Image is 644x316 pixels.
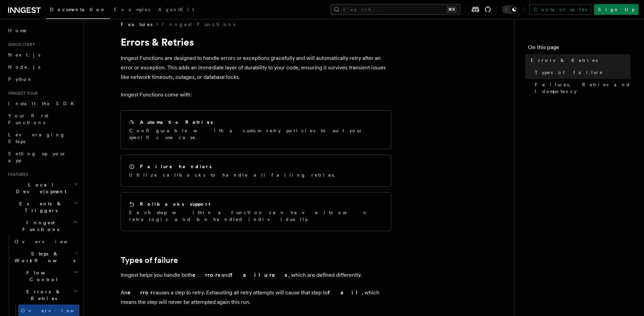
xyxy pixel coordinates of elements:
h2: Automatic Retries [140,119,213,126]
a: Types of failure [121,255,178,265]
a: Node.js [5,61,79,73]
h2: Failure handlers [140,163,212,170]
span: Node.js [8,64,40,70]
span: Next.js [8,52,40,58]
span: Failures, Retries and Idempotency [535,81,630,95]
button: Flow Control [12,267,79,286]
span: Errors & Retries [12,288,73,302]
a: Examples [110,2,154,18]
span: Leveraging Steps [8,132,65,144]
a: Failure handlersUtilize callbacks to handle all failing retries. [121,155,391,187]
button: Search...⌘K [331,4,460,15]
kbd: ⌘K [447,6,456,13]
h4: On this page [528,43,630,54]
span: Install the SDK [8,101,78,106]
span: Inngest Functions [5,219,73,233]
a: Errors & Retries [528,54,630,66]
strong: error [127,289,153,296]
h2: Rollbacks support [140,201,210,207]
a: Contact sales [529,4,591,15]
a: Inngest Functions [162,21,235,28]
a: Python [5,73,79,85]
span: Errors & Retries [531,57,598,64]
button: Local Development [5,179,79,198]
a: AgentKit [154,2,198,18]
span: Flow Control [12,269,73,283]
button: Steps & Workflows [12,248,79,267]
p: Utilize callbacks to handle all failing retries. [129,172,339,178]
p: Inngest Functions are designed to handle errors or exceptions gracefully and will automatically r... [121,53,391,82]
span: Your first Functions [8,113,48,125]
span: Examples [114,7,150,12]
strong: failures [230,272,288,278]
span: AgentKit [158,7,194,12]
a: Home [5,24,79,37]
span: Overview [21,308,91,313]
strong: errors [192,272,221,278]
a: Failures, Retries and Idempotency [532,78,630,97]
button: Inngest Functions [5,217,79,235]
span: Home [8,27,27,34]
span: Steps & Workflows [12,250,75,264]
p: Inngest Functions come with: [121,90,391,99]
span: Inngest tour [5,91,38,96]
span: Events & Triggers [5,200,74,214]
span: Setting up your app [8,151,66,163]
a: Your first Functions [5,110,79,129]
a: Overview [12,235,79,248]
a: Setting up your app [5,148,79,166]
span: Types of failure [535,69,603,76]
a: Types of failure [532,66,630,78]
span: Overview [15,239,84,244]
strong: fail [328,289,362,296]
a: Install the SDK [5,97,79,110]
a: Sign Up [594,4,639,15]
p: Configurable with a custom retry policies to suit your specific use case. [129,127,383,141]
span: Quick start [5,42,35,47]
p: Each step within a function can have its own retry logic and be handled individually. [129,209,383,223]
a: Next.js [5,49,79,61]
span: Documentation [50,7,106,12]
button: Toggle dark mode [502,5,518,14]
span: Python [8,76,33,82]
span: Features [121,21,152,28]
span: Local Development [5,181,74,195]
a: Documentation [46,2,110,19]
p: Inngest helps you handle both and , which are defined differently. [121,270,391,280]
span: Features [5,172,28,177]
a: Automatic RetriesConfigurable with a custom retry policies to suit your specific use case. [121,110,391,149]
a: Leveraging Steps [5,129,79,148]
a: Rollbacks supportEach step within a function can have its own retry logic and be handled individu... [121,192,391,231]
button: Errors & Retries [12,286,79,304]
h1: Errors & Retries [121,36,391,48]
p: An causes a step to retry. Exhausting all retry attempts will cause that step to , which means th... [121,288,391,307]
button: Events & Triggers [5,198,79,217]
